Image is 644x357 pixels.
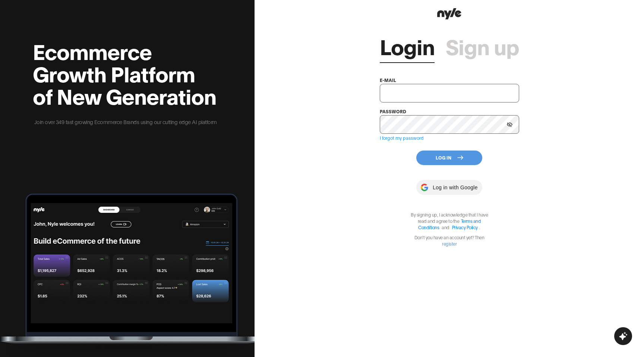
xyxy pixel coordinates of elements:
[380,135,424,140] a: I forgot my password
[407,211,492,230] p: By signing up, I acknowledge that I have read and agree to the .
[416,151,482,165] button: Log In
[416,180,482,195] button: Log in with Google
[442,241,457,246] a: register
[440,224,451,230] span: and
[380,77,396,83] label: e-mail
[380,35,435,57] a: Login
[407,234,492,247] p: Don't you have an account yet? Then
[33,40,218,107] h2: Ecommerce Growth Platform of New Generation
[446,35,519,57] a: Sign up
[33,118,218,126] p: Join over 349 fast growing Ecommerce Brands using our cutting edge AI platform
[380,108,406,114] label: password
[418,218,481,230] a: Terms and Conditions
[452,224,478,230] a: Privacy Policy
